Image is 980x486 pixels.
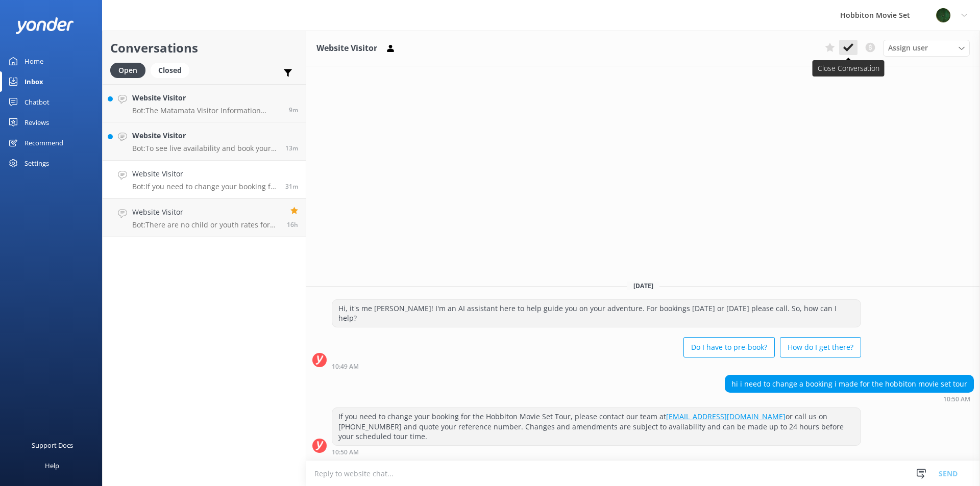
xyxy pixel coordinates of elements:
[32,435,73,455] div: Support Docs
[332,449,359,455] strong: 10:50 AM
[936,8,951,23] img: 34-1625720359.png
[289,106,298,114] span: Sep 18 2025 11:11am (UTC +12:00) Pacific/Auckland
[110,64,151,75] a: Open
[888,42,928,54] span: Assign user
[24,51,43,71] div: Home
[103,161,306,199] a: Website VisitorBot:If you need to change your booking for the Hobbiton Movie Set Tour, please con...
[132,130,278,141] h4: Website Visitor
[151,63,189,78] div: Closed
[287,220,298,229] span: Sep 17 2025 06:38pm (UTC +12:00) Pacific/Auckland
[285,182,298,191] span: Sep 18 2025 10:50am (UTC +12:00) Pacific/Auckland
[132,182,278,191] p: Bot: If you need to change your booking for the Hobbiton Movie Set Tour, please contact our team ...
[132,92,281,104] h4: Website Visitor
[132,220,279,229] p: Bot: There are no child or youth rates for International Hobbit Day. The ticket price is $320 per...
[24,153,49,173] div: Settings
[24,133,63,153] div: Recommend
[332,300,861,327] div: Hi, it's me [PERSON_NAME]! I'm an AI assistant here to help guide you on your adventure. For book...
[725,395,974,402] div: Sep 18 2025 10:50am (UTC +12:00) Pacific/Auckland
[110,63,145,78] div: Open
[332,408,861,445] div: If you need to change your booking for the Hobbiton Movie Set Tour, please contact our team at or...
[151,64,194,75] a: Closed
[627,282,659,290] span: [DATE]
[132,106,281,115] p: Bot: The Matamata Visitor Information Centre will announce when we schedule Locals tours for [DEM...
[316,42,377,55] h3: Website Visitor
[683,337,775,357] button: Do I have to pre-book?
[332,448,861,455] div: Sep 18 2025 10:50am (UTC +12:00) Pacific/Auckland
[45,455,59,476] div: Help
[24,112,49,133] div: Reviews
[132,207,279,218] h4: Website Visitor
[132,144,278,153] p: Bot: To see live availability and book your Hobbiton tour, please visit [DOMAIN_NAME][URL].
[332,364,359,370] strong: 10:49 AM
[103,122,306,161] a: Website VisitorBot:To see live availability and book your Hobbiton tour, please visit [DOMAIN_NAM...
[285,144,298,152] span: Sep 18 2025 11:07am (UTC +12:00) Pacific/Auckland
[780,337,861,357] button: How do I get there?
[103,199,306,237] a: Website VisitorBot:There are no child or youth rates for International Hobbit Day. The ticket pri...
[725,375,973,393] div: hi i need to change a booking i made for the hobbiton movie set tour
[883,40,970,56] div: Assign User
[24,92,50,112] div: Chatbot
[15,17,74,34] img: yonder-white-logo.png
[110,38,298,58] h2: Conversations
[24,71,43,92] div: Inbox
[666,412,786,421] a: [EMAIL_ADDRESS][DOMAIN_NAME]
[132,168,278,180] h4: Website Visitor
[103,84,306,122] a: Website VisitorBot:The Matamata Visitor Information Centre will announce when we schedule Locals ...
[943,396,970,402] strong: 10:50 AM
[332,363,861,370] div: Sep 18 2025 10:49am (UTC +12:00) Pacific/Auckland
